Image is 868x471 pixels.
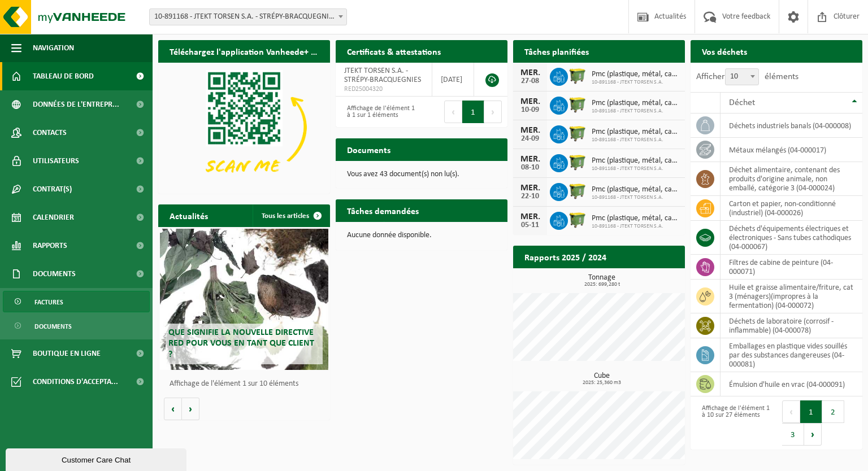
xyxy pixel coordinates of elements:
[34,291,63,313] span: Factures
[6,446,189,471] iframe: chat widget
[592,108,679,115] span: 10-891168 - JTEKT TORSEN S.A.
[3,315,150,337] a: Documents
[721,372,862,396] td: émulsion d'huile en vrac (04-000091)
[336,138,402,160] h2: Documents
[519,164,541,172] div: 08-10
[341,99,416,124] div: Affichage de l'élément 1 à 1 sur 1 éléments
[336,40,452,62] h2: Certificats & attestations
[513,40,600,62] h2: Tâches planifiées
[519,282,685,287] span: 2025: 699,280 t
[592,79,679,86] span: 10-891168 - JTEKT TORSEN S.A.
[519,221,541,229] div: 05-11
[158,40,330,62] h2: Téléchargez l'application Vanheede+ maintenant!
[782,400,800,423] button: Previous
[253,204,329,227] a: Tous les articles
[160,229,328,370] a: Que signifie la nouvelle directive RED pour vous en tant que client ?
[150,9,346,25] span: 10-891168 - JTEKT TORSEN S.A. - STRÉPY-BRACQUEGNIES
[33,368,118,396] span: Conditions d'accepta...
[726,69,758,85] span: 10
[568,95,587,114] img: WB-1100-HPE-GN-50
[3,291,150,312] a: Factures
[33,90,119,119] span: Données de l'entrepr...
[33,260,76,288] span: Documents
[592,156,679,165] span: Pmc (plastique, métal, carton boisson) (industriel)
[721,313,862,338] td: déchets de laboratoire (corrosif - inflammable) (04-000078)
[347,232,496,239] p: Aucune donnée disponible.
[822,400,844,423] button: 2
[158,63,330,191] img: Download de VHEPlus App
[519,106,541,114] div: 10-09
[592,194,679,201] span: 10-891168 - JTEKT TORSEN S.A.
[519,193,541,200] div: 22-10
[721,280,862,313] td: huile et graisse alimentaire/friture, cat 3 (ménagers)(impropres à la fermentation) (04-000072)
[568,66,587,85] img: WB-1100-HPE-GN-50
[800,400,822,423] button: 1
[592,137,679,143] span: 10-891168 - JTEKT TORSEN S.A.
[432,63,474,97] td: [DATE]
[592,185,679,194] span: Pmc (plastique, métal, carton boisson) (industriel)
[164,398,182,420] button: Vorige
[33,62,94,90] span: Tableau de bord
[568,124,587,143] img: WB-1100-HPE-GN-50
[519,68,541,77] div: MER.
[33,147,79,175] span: Utilisateurs
[513,246,618,268] h2: Rapports 2025 / 2024
[721,221,862,255] td: déchets d'équipements électriques et électroniques - Sans tubes cathodiques (04-000067)
[170,380,324,388] p: Affichage de l'élément 1 sur 10 éléments
[519,274,685,287] h3: Tonnage
[721,255,862,280] td: filtres de cabine de peinture (04-000071)
[519,155,541,164] div: MER.
[33,232,67,260] span: Rapports
[158,204,219,226] h2: Actualités
[592,165,679,172] span: 10-891168 - JTEKT TORSEN S.A.
[168,328,314,359] span: Que signifie la nouvelle directive RED pour vous en tant que client ?
[721,114,862,138] td: déchets industriels banals (04-000008)
[33,175,72,203] span: Contrat(s)
[182,398,199,420] button: Volgende
[149,8,347,25] span: 10-891168 - JTEKT TORSEN S.A. - STRÉPY-BRACQUEGNIES
[725,68,759,85] span: 10
[519,372,685,386] h3: Cube
[484,101,502,123] button: Next
[721,138,862,162] td: métaux mélangés (04-000017)
[347,171,496,178] p: Vous avez 43 document(s) non lu(s).
[592,99,679,108] span: Pmc (plastique, métal, carton boisson) (industriel)
[519,126,541,135] div: MER.
[721,196,862,221] td: carton et papier, non-conditionné (industriel) (04-000026)
[696,72,798,81] label: Afficher éléments
[568,152,587,172] img: WB-1100-HPE-GN-50
[34,316,72,337] span: Documents
[568,210,587,229] img: WB-1100-HPE-GN-50
[696,399,771,447] div: Affichage de l'élément 1 à 10 sur 27 éléments
[344,67,421,84] span: JTEKT TORSEN S.A. - STRÉPY-BRACQUEGNIES
[336,199,430,221] h2: Tâches demandées
[592,128,679,137] span: Pmc (plastique, métal, carton boisson) (industriel)
[729,98,755,107] span: Déchet
[33,203,74,232] span: Calendrier
[721,162,862,196] td: déchet alimentaire, contenant des produits d'origine animale, non emballé, catégorie 3 (04-000024)
[721,338,862,372] td: emballages en plastique vides souillés par des substances dangereuses (04-000081)
[519,380,685,386] span: 2025: 25,360 m3
[568,181,587,200] img: WB-1100-HPE-GN-50
[33,119,67,147] span: Contacts
[592,214,679,223] span: Pmc (plastique, métal, carton boisson) (industriel)
[519,135,541,143] div: 24-09
[592,70,679,79] span: Pmc (plastique, métal, carton boisson) (industriel)
[519,77,541,85] div: 27-08
[519,212,541,221] div: MER.
[691,40,758,62] h2: Vos déchets
[33,339,101,368] span: Boutique en ligne
[462,101,484,123] button: 1
[587,268,684,290] a: Consulter les rapports
[782,423,804,446] button: 3
[444,101,462,123] button: Previous
[519,97,541,106] div: MER.
[804,423,822,446] button: Next
[519,184,541,193] div: MER.
[344,85,423,94] span: RED25004320
[592,223,679,230] span: 10-891168 - JTEKT TORSEN S.A.
[33,34,74,62] span: Navigation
